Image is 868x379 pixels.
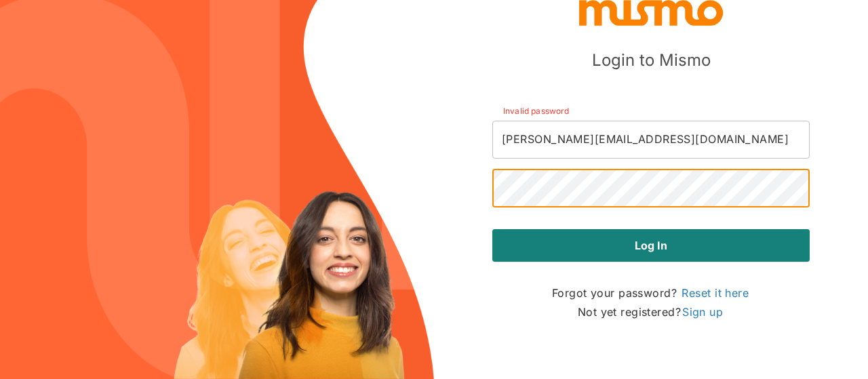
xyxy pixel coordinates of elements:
input: Email [492,121,810,159]
button: Log in [492,229,810,262]
span: Invalid password [492,94,810,118]
a: Sign up [681,304,724,320]
h5: Login to Mismo [592,49,711,71]
a: Reset it here [680,285,750,301]
p: Forgot your password? [552,283,750,302]
p: Not yet registered? [578,302,724,321]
